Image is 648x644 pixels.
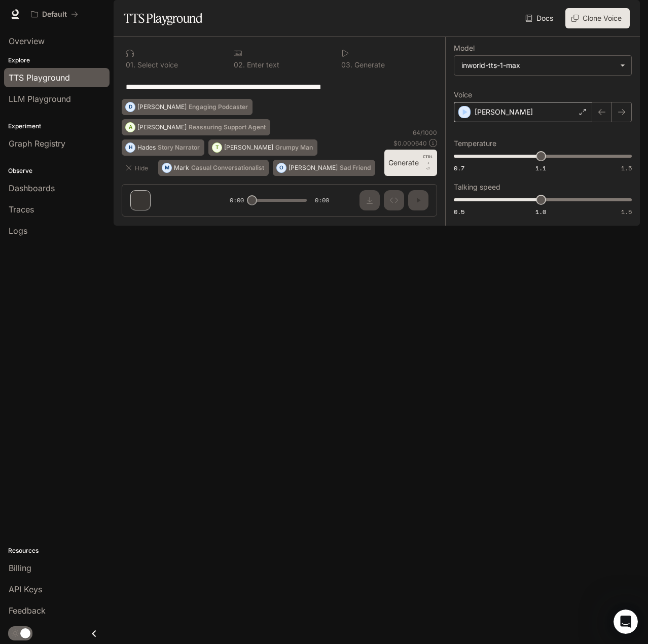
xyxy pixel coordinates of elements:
div: inworld-tts-1-max [454,56,631,75]
span: 1.1 [535,164,546,172]
p: Sad Friend [340,165,371,171]
p: [PERSON_NAME] [224,145,273,151]
p: Reassuring Support Agent [189,124,266,130]
button: GenerateCTRL +⏎ [384,150,437,176]
button: MMarkCasual Conversationalist [158,160,269,176]
p: Talking speed [454,184,500,191]
p: ⏎ [423,154,433,172]
p: Default [42,10,67,19]
p: 0 2 . [234,61,245,68]
p: [PERSON_NAME] [137,104,187,110]
button: T[PERSON_NAME]Grumpy Man [208,139,317,156]
button: O[PERSON_NAME]Sad Friend [273,160,375,176]
p: [PERSON_NAME] [289,165,338,171]
h1: TTS Playground [124,8,202,28]
a: Docs [523,8,557,28]
div: inworld-tts-1-max [461,60,615,70]
div: A [126,119,135,135]
p: Hades [137,145,156,151]
button: HHadesStory Narrator [122,139,204,156]
p: 0 1 . [126,61,135,68]
p: Casual Conversationalist [191,165,264,171]
p: [PERSON_NAME] [137,124,187,130]
div: M [162,160,171,176]
p: 0 3 . [341,61,352,68]
div: D [126,99,135,115]
p: [PERSON_NAME] [475,107,533,117]
p: Temperature [454,140,496,147]
button: A[PERSON_NAME]Reassuring Support Agent [122,119,270,135]
p: Voice [454,91,472,98]
button: All workspaces [26,4,83,24]
span: 0.5 [454,207,464,216]
button: Hide [122,160,154,176]
p: Model [454,45,475,52]
p: Generate [352,61,385,68]
span: 1.0 [535,207,546,216]
p: Grumpy Man [275,145,313,151]
iframe: Intercom live chat [614,610,638,634]
p: 64 / 1000 [413,128,437,137]
div: H [126,139,135,156]
div: O [277,160,286,176]
p: Engaging Podcaster [189,104,248,110]
span: 1.5 [621,164,632,172]
p: CTRL + [423,154,433,166]
span: 0.7 [454,164,464,172]
p: Story Narrator [158,145,200,151]
p: Select voice [135,61,178,68]
p: Enter text [245,61,279,68]
button: Clone Voice [565,8,630,28]
div: T [212,139,222,156]
span: 1.5 [621,207,632,216]
p: Mark [174,165,189,171]
button: D[PERSON_NAME]Engaging Podcaster [122,99,253,115]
